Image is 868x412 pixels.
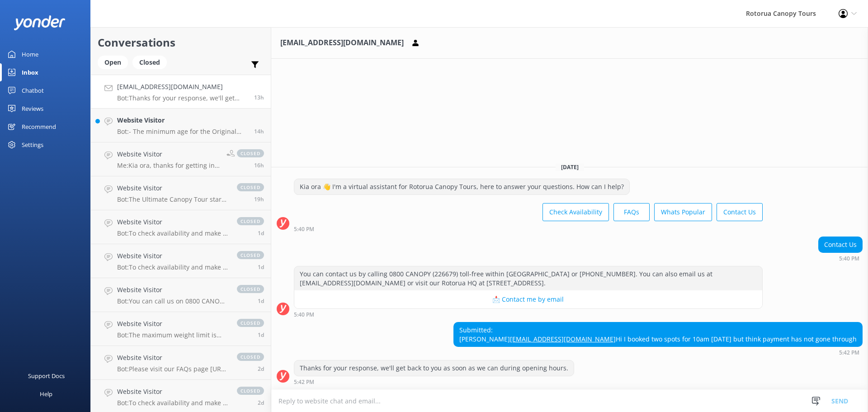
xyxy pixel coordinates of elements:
[294,379,314,385] strong: 5:42 PM
[654,203,712,221] button: Whats Popular
[117,94,247,102] p: Bot: Thanks for your response, we'll get back to you as soon as we can during opening hours.
[98,56,128,69] div: Open
[91,75,271,109] a: [EMAIL_ADDRESS][DOMAIN_NAME]Bot:Thanks for your response, we'll get back to you as soon as we can...
[556,163,584,171] span: [DATE]
[294,227,314,232] strong: 5:40 PM
[258,331,264,339] span: Sep 27 2025 10:46am (UTC +13:00) Pacific/Auckland
[117,229,228,237] p: Bot: To check availability and make a booking, please visit [URL][DOMAIN_NAME].
[117,387,228,397] h4: Website Visitor
[237,319,264,327] span: closed
[22,63,38,81] div: Inbox
[132,57,171,67] a: Closed
[237,217,264,225] span: closed
[117,149,220,159] h4: Website Visitor
[117,195,228,204] p: Bot: The Ultimate Canopy Tour starts from NZ$229 for kids and NZ$259 for adults, with family pack...
[117,251,228,261] h4: Website Visitor
[294,179,629,194] div: Kia ora 👋 I'm a virtual assistant for Rotorua Canopy Tours, here to answer your questions. How ca...
[91,109,271,142] a: Website VisitorBot:- The minimum age for the Original Canopy Tour is [DEMOGRAPHIC_DATA], and for ...
[91,312,271,346] a: Website VisitorBot:The maximum weight limit is 120kg for both the Original and Ultimate Canopy To...
[294,290,762,308] button: 📩 Contact me by email
[22,99,43,118] div: Reviews
[22,45,38,63] div: Home
[237,285,264,293] span: closed
[117,285,228,295] h4: Website Visitor
[117,128,247,136] p: Bot: - The minimum age for the Original Canopy Tour is [DEMOGRAPHIC_DATA], and for the Ultimate a...
[117,365,228,373] p: Bot: Please visit our FAQs page [URL][DOMAIN_NAME].
[254,128,264,135] span: Sep 28 2025 05:24pm (UTC +13:00) Pacific/Auckland
[237,183,264,191] span: closed
[91,244,271,278] a: Website VisitorBot:To check availability and make a booking, please visit [URL][DOMAIN_NAME].clos...
[294,266,762,290] div: You can contact us by calling 0800 CANOPY (226679) toll-free within [GEOGRAPHIC_DATA] or [PHONE_N...
[294,379,574,385] div: Sep 28 2025 05:42pm (UTC +13:00) Pacific/Auckland
[117,331,228,339] p: Bot: The maximum weight limit is 120kg for both the Original and Ultimate Canopy Tours, and 110kg...
[22,136,43,154] div: Settings
[237,149,264,157] span: closed
[22,81,44,99] div: Chatbot
[91,176,271,210] a: Website VisitorBot:The Ultimate Canopy Tour starts from NZ$229 for kids and NZ$259 for adults, wi...
[280,37,404,49] h3: [EMAIL_ADDRESS][DOMAIN_NAME]
[117,263,228,271] p: Bot: To check availability and make a booking, please visit [URL][DOMAIN_NAME].
[254,94,264,101] span: Sep 28 2025 05:42pm (UTC +13:00) Pacific/Auckland
[98,57,132,67] a: Open
[117,353,228,363] h4: Website Visitor
[117,319,228,329] h4: Website Visitor
[91,346,271,380] a: Website VisitorBot:Please visit our FAQs page [URL][DOMAIN_NAME].closed2d
[117,399,228,407] p: Bot: To check availability and make a booking, please visit [URL][DOMAIN_NAME].
[258,365,264,373] span: Sep 26 2025 08:37pm (UTC +13:00) Pacific/Auckland
[117,82,247,92] h4: [EMAIL_ADDRESS][DOMAIN_NAME]
[258,297,264,305] span: Sep 27 2025 12:43pm (UTC +13:00) Pacific/Auckland
[254,195,264,203] span: Sep 28 2025 12:30pm (UTC +13:00) Pacific/Auckland
[237,353,264,361] span: closed
[91,142,271,176] a: Website VisitorMe:Kia ora, thanks for getting in touch! There’s still plenty of daylight at 4pm —...
[839,256,859,261] strong: 5:40 PM
[818,255,863,261] div: Sep 28 2025 05:40pm (UTC +13:00) Pacific/Auckland
[258,229,264,237] span: Sep 27 2025 05:43pm (UTC +13:00) Pacific/Auckland
[839,350,859,355] strong: 5:42 PM
[294,311,763,317] div: Sep 28 2025 05:40pm (UTC +13:00) Pacific/Auckland
[117,217,228,227] h4: Website Visitor
[294,226,763,232] div: Sep 28 2025 05:40pm (UTC +13:00) Pacific/Auckland
[22,118,56,136] div: Recommend
[542,203,609,221] button: Check Availability
[613,203,650,221] button: FAQs
[237,251,264,259] span: closed
[254,161,264,169] span: Sep 28 2025 02:34pm (UTC +13:00) Pacific/Auckland
[117,183,228,193] h4: Website Visitor
[40,385,52,403] div: Help
[294,312,314,317] strong: 5:40 PM
[510,335,616,343] a: [EMAIL_ADDRESS][DOMAIN_NAME]
[91,278,271,312] a: Website VisitorBot:You can call us on 0800 CANOPY (226679) Toll free (within [GEOGRAPHIC_DATA]) o...
[132,56,167,69] div: Closed
[117,161,220,170] p: Me: Kia ora, thanks for getting in touch! There’s still plenty of daylight at 4pm — sunset begins...
[28,367,65,385] div: Support Docs
[258,263,264,271] span: Sep 27 2025 05:36pm (UTC +13:00) Pacific/Auckland
[98,34,264,51] h2: Conversations
[819,237,862,252] div: Contact Us
[294,360,574,376] div: Thanks for your response, we'll get back to you as soon as we can during opening hours.
[453,349,863,355] div: Sep 28 2025 05:42pm (UTC +13:00) Pacific/Auckland
[454,322,862,346] div: Submitted: [PERSON_NAME] Hi I booked two spots for 10am [DATE] but think payment has not gone thr...
[117,297,228,305] p: Bot: You can call us on 0800 CANOPY (226679) Toll free (within [GEOGRAPHIC_DATA]) or [PHONE_NUMBE...
[237,387,264,395] span: closed
[258,399,264,407] span: Sep 26 2025 05:26pm (UTC +13:00) Pacific/Auckland
[14,15,66,30] img: yonder-white-logo.png
[91,210,271,244] a: Website VisitorBot:To check availability and make a booking, please visit [URL][DOMAIN_NAME].clos...
[717,203,763,221] button: Contact Us
[117,115,247,125] h4: Website Visitor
